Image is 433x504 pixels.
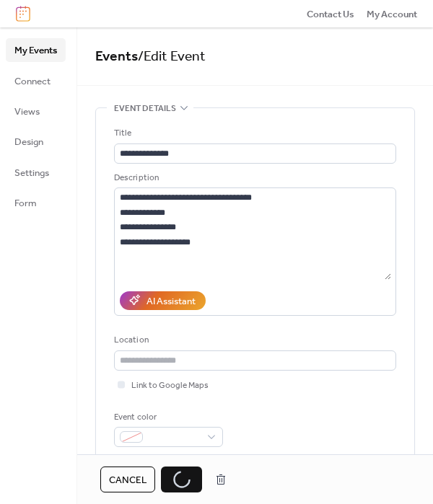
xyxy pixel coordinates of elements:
[6,69,66,92] a: Connect
[307,7,354,22] span: Contact Us
[114,333,393,348] div: Location
[6,161,66,184] a: Settings
[14,43,57,58] span: My Events
[307,6,354,21] a: Contact Us
[114,410,220,425] div: Event color
[14,196,37,211] span: Form
[131,379,209,393] span: Link to Google Maps
[6,191,66,214] a: Form
[138,43,206,70] span: / Edit Event
[367,6,417,21] a: My Account
[6,130,66,153] a: Design
[6,100,66,123] a: Views
[114,102,176,116] span: Event details
[16,6,30,22] img: logo
[14,166,49,180] span: Settings
[367,7,417,22] span: My Account
[100,467,155,492] button: Cancel
[6,38,66,61] a: My Events
[114,171,393,185] div: Description
[109,473,146,487] span: Cancel
[95,43,138,70] a: Events
[14,105,40,119] span: Views
[114,126,393,141] div: Title
[14,135,43,149] span: Design
[14,74,51,89] span: Connect
[146,294,196,309] div: AI Assistant
[120,291,206,310] button: AI Assistant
